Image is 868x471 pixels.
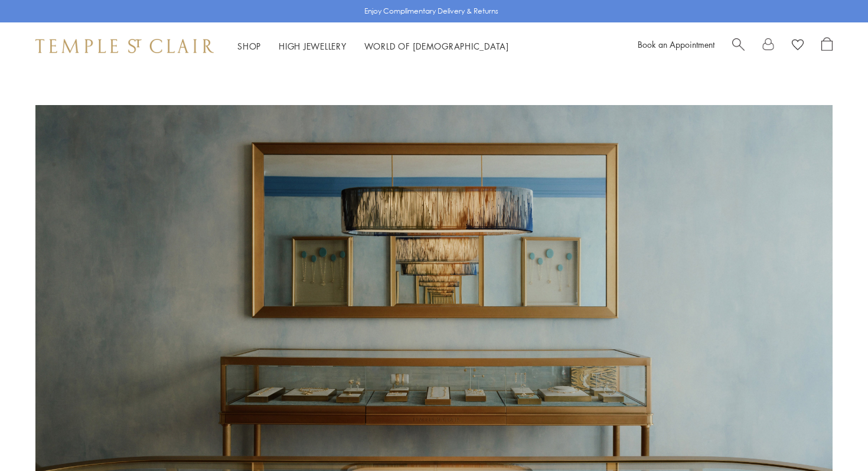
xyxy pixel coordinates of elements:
[364,40,509,52] a: World of [DEMOGRAPHIC_DATA]World of [DEMOGRAPHIC_DATA]
[35,39,214,53] img: Temple St. Clair
[364,5,498,17] p: Enjoy Complimentary Delivery & Returns
[237,40,261,52] a: ShopShop
[638,38,714,50] a: Book an Appointment
[809,416,856,459] iframe: Gorgias live chat messenger
[732,37,745,55] a: Search
[792,37,804,55] a: View Wishlist
[237,39,509,54] nav: Main navigation
[279,40,347,52] a: High JewelleryHigh Jewellery
[821,37,833,55] a: Open Shopping Bag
